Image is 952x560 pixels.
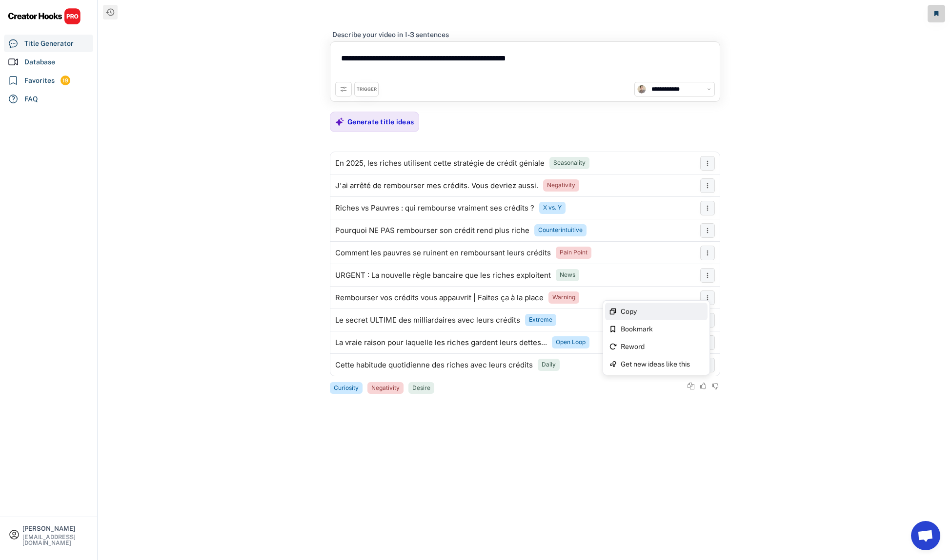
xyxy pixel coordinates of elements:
div: Daily [542,361,556,369]
div: Pain Point [560,249,587,257]
div: [PERSON_NAME] [22,525,89,532]
div: FAQ [24,94,38,104]
div: Negativity [371,384,400,392]
div: Copy [621,308,704,315]
div: Bookmark [621,326,704,332]
div: Get new ideas like this [621,361,704,367]
div: Warning [552,293,575,302]
div: Pourquoi NE PAS rembourser son crédit rend plus riche [335,227,529,234]
div: Seasonality [553,159,586,167]
div: Negativity [547,181,575,190]
div: La vraie raison pour laquelle les riches gardent leurs dettes... [335,339,547,347]
div: Le secret ULTIME des milliardaires avec leurs crédits [335,316,520,324]
div: [EMAIL_ADDRESS][DOMAIN_NAME] [22,534,89,546]
div: En 2025, les riches utilisent cette stratégie de crédit géniale [335,159,545,167]
img: channels4_profile.jpg [637,85,646,94]
div: Favorites [24,76,55,86]
div: URGENT : La nouvelle règle bancaire que les riches exploitent [335,271,551,279]
a: Ouvrir le chat [911,521,940,550]
div: Describe your video in 1-3 sentences [332,30,449,39]
div: Curiosity [334,384,359,392]
div: 19 [61,77,70,85]
div: Open Loop [556,338,586,347]
div: Extreme [529,316,552,324]
div: Database [24,57,55,67]
img: CHPRO%20Logo.svg [8,8,81,25]
div: X vs. Y [543,204,562,212]
div: Title Generator [24,39,74,49]
div: J'ai arrêté de rembourser mes crédits. Vous devriez aussi. [335,182,538,190]
div: Reword [621,343,704,350]
div: News [560,271,575,279]
div: Comment les pauvres se ruinent en remboursant leurs crédits [335,249,551,257]
div: Generate title ideas [347,117,414,126]
div: Riches vs Pauvres : qui rembourse vraiment ses crédits ? [335,204,534,212]
div: Counterintuitive [538,226,583,234]
div: Desire [412,384,430,392]
div: Rembourser vos crédits vous appauvrit | Faites ça à la place [335,294,544,302]
div: Cette habitude quotidienne des riches avec leurs crédits [335,361,533,369]
div: TRIGGER [357,86,377,93]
